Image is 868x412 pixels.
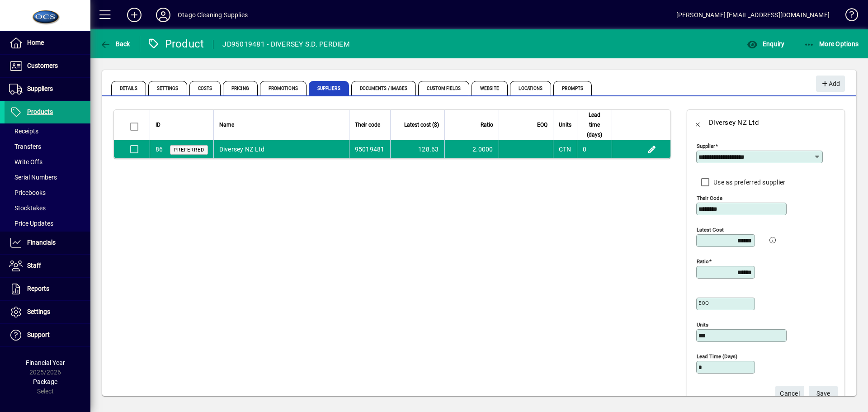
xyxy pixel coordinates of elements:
label: Use as preferred supplier [712,178,785,187]
div: Otago Cleaning Supplies [178,8,248,22]
mat-label: Their code [697,195,722,201]
mat-label: Latest cost [697,227,724,233]
span: Home [27,39,44,46]
a: Reports [5,278,90,300]
div: JD95019481 - DIVERSEY S.D. PERDIEM [222,37,350,52]
span: Financial Year [26,359,65,366]
span: ID [156,120,160,130]
mat-label: EOQ [698,300,709,306]
a: Stocktakes [5,200,90,216]
a: Write Offs [5,154,90,170]
mat-label: Lead time (days) [697,353,737,360]
button: Add [816,76,845,92]
span: Pricebooks [9,189,46,196]
button: Profile [149,7,178,23]
div: Diversey NZ Ltd [709,115,759,130]
span: Locations [510,81,551,95]
td: 128.63 [390,140,444,158]
td: 2.0000 [444,140,499,158]
span: Lead time (days) [583,110,607,140]
span: Prompts [553,81,592,95]
a: Serial Numbers [5,170,90,185]
a: Suppliers [5,78,90,100]
span: Financials [27,239,56,246]
a: Staff [5,255,90,277]
span: ave [816,386,830,401]
button: Cancel [775,386,804,402]
a: Settings [5,301,90,323]
span: Pricing [223,81,258,95]
span: Serial Numbers [9,174,57,181]
span: Suppliers [27,85,53,92]
span: Promotions [260,81,307,95]
a: Financials [5,232,90,254]
div: 86 [156,145,163,154]
span: Settings [27,308,50,315]
span: EOQ [537,120,547,130]
span: Costs [189,81,221,95]
span: Latest cost ($) [404,120,439,130]
span: Products [27,108,53,115]
span: Preferred [174,147,204,153]
span: Suppliers [309,81,349,95]
div: Product [147,37,204,51]
span: Website [472,81,508,95]
a: Knowledge Base [839,2,857,31]
span: Transfers [9,143,41,150]
span: Staff [27,262,41,269]
span: Back [100,40,130,47]
button: Save [809,386,838,402]
span: Documents / Images [351,81,416,95]
mat-label: Supplier [697,143,715,149]
button: Back [98,36,132,52]
span: Units [559,120,571,130]
button: More Options [802,36,861,52]
span: Package [33,378,57,385]
span: Reports [27,285,49,292]
td: 95019481 [349,140,390,158]
span: Settings [148,81,187,95]
td: 0 [577,140,612,158]
span: Enquiry [747,40,784,47]
a: Customers [5,55,90,77]
a: Transfers [5,139,90,154]
span: Ratio [481,120,493,130]
mat-label: Units [697,322,708,328]
span: Stocktakes [9,204,46,212]
a: Home [5,32,90,54]
span: S [816,390,820,397]
td: Diversey NZ Ltd [213,140,349,158]
button: Back [687,112,709,133]
td: CTN [553,140,577,158]
a: Pricebooks [5,185,90,200]
a: Support [5,324,90,346]
mat-label: Ratio [697,258,709,265]
span: Write Offs [9,158,42,166]
button: Enquiry [745,36,787,52]
a: Receipts [5,123,90,139]
button: Add [120,7,149,23]
span: Customers [27,62,58,69]
span: More Options [804,40,859,47]
a: Price Updates [5,216,90,231]
span: Their code [355,120,380,130]
span: Cancel [780,386,800,401]
span: Support [27,331,50,338]
span: Receipts [9,128,38,135]
span: Price Updates [9,220,53,227]
span: Custom Fields [418,81,469,95]
app-page-header-button: Back [90,36,140,52]
div: [PERSON_NAME] [EMAIL_ADDRESS][DOMAIN_NAME] [676,8,830,22]
span: Details [111,81,146,95]
span: Add [821,76,840,91]
span: Name [219,120,234,130]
